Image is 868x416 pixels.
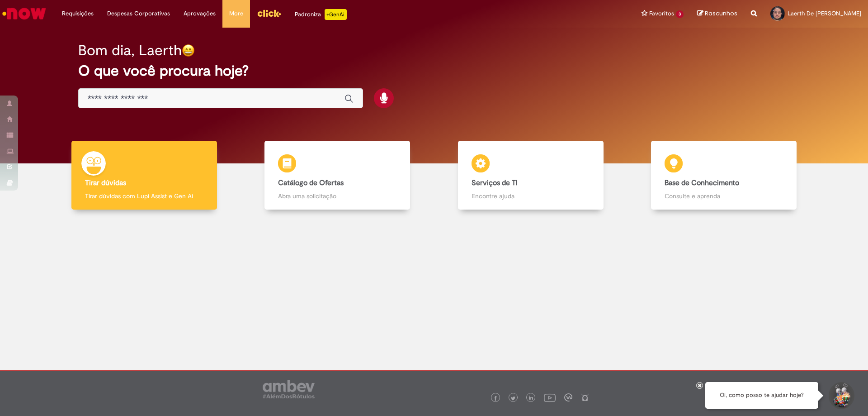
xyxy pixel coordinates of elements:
span: Despesas Corporativas [107,9,170,18]
img: logo_footer_linkedin.png [529,396,533,401]
b: Base de Conhecimento [665,178,739,187]
h2: Bom dia, Laerth [78,43,182,58]
img: logo_footer_facebook.png [493,396,498,401]
img: logo_footer_naosei.png [581,393,589,402]
button: Iniciar Conversa de Suporte [827,382,854,409]
span: Favoritos [649,9,674,18]
a: Base de Conhecimento Consulte e aprenda [627,141,821,210]
img: logo_footer_ambev_rotulo_gray.png [263,380,315,398]
p: Consulte e aprenda [665,191,783,201]
span: More [229,9,243,18]
h2: O que você procura hoje? [78,63,790,79]
img: logo_footer_workplace.png [564,393,572,402]
b: Serviços de TI [472,178,518,187]
span: Aprovações [184,9,216,18]
img: happy-face.png [182,44,195,57]
img: click_logo_yellow_360x200.png [257,6,281,20]
p: Abra uma solicitação [278,191,396,201]
div: Oi, como posso te ajudar hoje? [705,382,818,409]
b: Tirar dúvidas [85,178,126,187]
p: Tirar dúvidas com Lupi Assist e Gen Ai [85,191,203,201]
span: 3 [676,10,684,18]
div: Padroniza [295,9,347,20]
img: ServiceNow [1,5,47,23]
p: +GenAi [325,9,347,20]
a: Catálogo de Ofertas Abra uma solicitação [241,141,434,210]
a: Tirar dúvidas Tirar dúvidas com Lupi Assist e Gen Ai [47,141,241,210]
span: Rascunhos [705,9,737,18]
p: Encontre ajuda [472,191,590,201]
a: Rascunhos [697,10,737,18]
img: logo_footer_youtube.png [544,392,556,403]
span: Laerth De [PERSON_NAME] [788,10,861,17]
b: Catálogo de Ofertas [278,178,344,187]
img: logo_footer_twitter.png [511,396,515,401]
a: Serviços de TI Encontre ajuda [434,141,627,210]
span: Requisições [62,9,94,18]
